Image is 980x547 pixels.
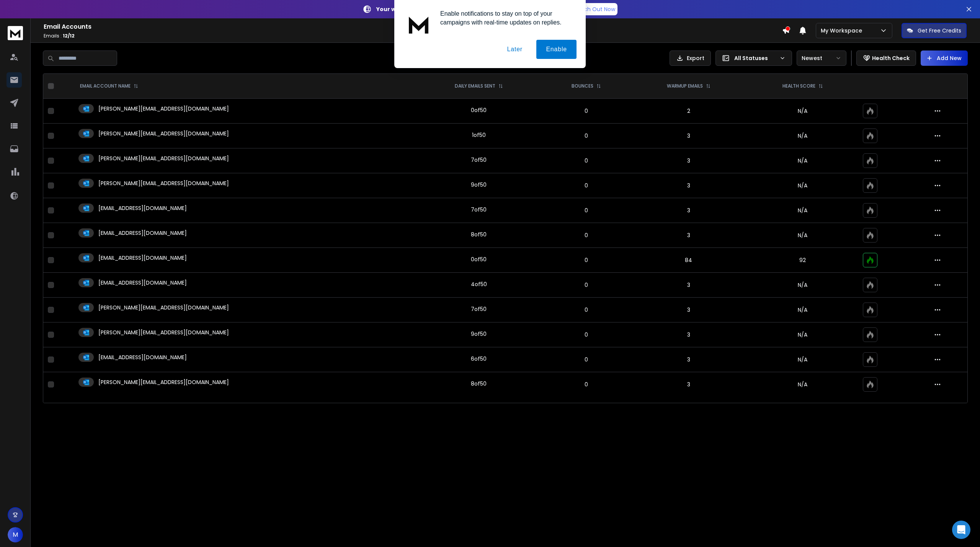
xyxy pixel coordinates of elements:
[630,99,747,124] td: 2
[98,130,229,137] p: [PERSON_NAME][EMAIL_ADDRESS][DOMAIN_NAME]
[752,107,854,115] p: N/A
[536,40,577,59] button: Enable
[98,254,187,262] p: [EMAIL_ADDRESS][DOMAIN_NAME]
[752,381,854,388] p: N/A
[630,372,747,397] td: 3
[471,355,487,363] div: 6 of 50
[80,83,138,89] div: EMAIL ACCOUNT NAME
[98,105,229,112] p: [PERSON_NAME][EMAIL_ADDRESS][DOMAIN_NAME]
[752,281,854,289] p: N/A
[630,298,747,322] td: 3
[630,173,747,198] td: 3
[98,353,187,361] p: [EMAIL_ADDRESS][DOMAIN_NAME]
[547,231,626,239] p: 0
[98,304,229,311] p: [PERSON_NAME][EMAIL_ADDRESS][DOMAIN_NAME]
[547,182,626,189] p: 0
[630,248,747,273] td: 84
[630,273,747,298] td: 3
[98,155,229,162] p: [PERSON_NAME][EMAIL_ADDRESS][DOMAIN_NAME]
[472,131,486,139] div: 1 of 50
[98,179,229,187] p: [PERSON_NAME][EMAIL_ADDRESS][DOMAIN_NAME]
[547,356,626,363] p: 0
[98,229,187,237] p: [EMAIL_ADDRESS][DOMAIN_NAME]
[630,198,747,223] td: 3
[752,331,854,339] p: N/A
[547,157,626,164] p: 0
[747,248,858,273] td: 92
[471,256,487,263] div: 0 of 50
[952,521,970,539] div: Open Intercom Messenger
[434,9,577,27] div: Enable notifications to stay on top of your campaigns with real-time updates on replies.
[782,83,815,89] p: HEALTH SCORE
[547,331,626,339] p: 0
[630,148,747,173] td: 3
[752,207,854,214] p: N/A
[547,256,626,264] p: 0
[471,206,487,213] div: 7 of 50
[630,322,747,347] td: 3
[471,231,487,238] div: 8 of 50
[98,329,229,336] p: [PERSON_NAME][EMAIL_ADDRESS][DOMAIN_NAME]
[8,527,23,542] button: M
[572,83,593,89] p: BOUNCES
[752,231,854,239] p: N/A
[630,223,747,248] td: 3
[547,107,626,115] p: 0
[752,306,854,314] p: N/A
[752,182,854,189] p: N/A
[403,9,434,40] img: notification icon
[547,281,626,289] p: 0
[752,356,854,363] p: N/A
[547,381,626,388] p: 0
[630,124,747,148] td: 3
[471,106,487,114] div: 0 of 50
[630,347,747,372] td: 3
[471,305,487,313] div: 7 of 50
[471,380,487,387] div: 8 of 50
[471,330,487,338] div: 9 of 50
[98,378,229,386] p: [PERSON_NAME][EMAIL_ADDRESS][DOMAIN_NAME]
[547,306,626,314] p: 0
[455,83,495,89] p: DAILY EMAILS SENT
[98,204,187,212] p: [EMAIL_ADDRESS][DOMAIN_NAME]
[667,83,703,89] p: WARMUP EMAILS
[752,157,854,164] p: N/A
[98,279,187,287] p: [EMAIL_ADDRESS][DOMAIN_NAME]
[471,156,487,164] div: 7 of 50
[547,132,626,140] p: 0
[471,280,487,288] div: 4 of 50
[547,207,626,214] p: 0
[471,181,487,189] div: 9 of 50
[497,40,532,59] button: Later
[752,132,854,140] p: N/A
